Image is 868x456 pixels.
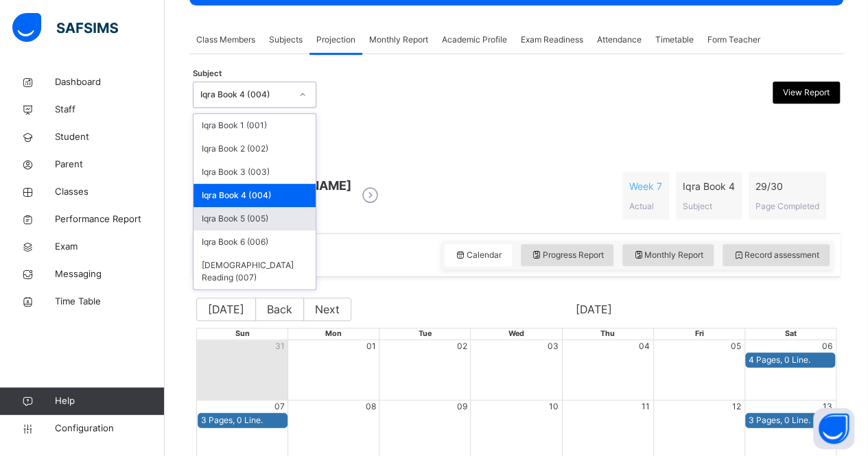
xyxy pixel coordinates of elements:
div: 3 Pages, 0 Line. [201,414,284,427]
button: Open asap [813,408,854,449]
button: [DATE] [196,298,256,321]
span: Subjects [269,34,303,46]
span: Class Members [196,34,255,46]
span: Actual [629,201,654,211]
span: Mon [325,329,342,338]
span: Timetable [655,34,694,46]
span: Academic Profile [442,34,507,46]
div: Iqra Book 5 (005) [193,207,316,230]
span: Monthly Report [369,34,428,46]
div: 4 Pages, 0 Line. [749,354,832,366]
div: Iqra Book 4 (004) [200,88,291,101]
span: Progress Report [531,249,604,261]
div: 3 Pages, 0 Line. [749,414,832,427]
span: 29 / 30 [755,179,819,193]
span: Monthly Report [633,249,703,261]
img: safsims [12,13,118,42]
span: Classes [55,185,165,199]
button: 07 [274,400,285,413]
button: 05 [731,340,741,352]
div: Iqra Book 6 (006) [193,230,316,254]
span: Student [55,130,165,144]
span: Subject [193,68,222,80]
button: 10 [549,400,559,413]
span: Staff [55,103,165,117]
span: Page Completed [755,201,819,211]
span: Time Table [55,295,165,309]
span: Calendar [455,249,502,261]
div: [DEMOGRAPHIC_DATA] Reading (007) [193,254,316,289]
button: Back [255,298,304,321]
button: 12 [732,400,741,413]
button: 11 [642,400,650,413]
button: 09 [457,400,467,413]
button: 04 [639,340,650,352]
span: Iqra Book 4 [683,179,735,193]
span: [DATE] [351,301,836,317]
span: Help [55,394,164,408]
span: Parent [55,158,165,171]
span: Wed [508,329,524,338]
div: Iqra Book 1 (001) [193,114,316,137]
span: Thu [600,329,615,338]
span: Configuration [55,422,164,435]
button: Next [303,298,351,321]
span: Sun [235,329,250,338]
button: 01 [366,340,376,352]
span: Sat [784,329,796,338]
div: Iqra Book 4 (004) [193,184,316,207]
span: Fri [694,329,703,338]
button: 03 [548,340,559,352]
span: Exam [55,240,165,254]
span: Week 7 [629,179,662,193]
span: Tue [419,329,432,338]
button: 06 [822,340,832,352]
div: Iqra Book 2 (002) [193,137,316,160]
span: View Report [783,86,830,99]
button: 31 [275,340,285,352]
div: Iqra Book 3 (003) [193,160,316,184]
span: Attendance [597,34,642,46]
span: Messaging [55,267,165,281]
span: Form Teacher [707,34,760,46]
span: Performance Report [55,213,165,226]
span: Subject [683,201,712,211]
span: Exam Readiness [521,34,583,46]
button: 08 [366,400,376,413]
span: Record assessment [733,249,819,261]
button: 02 [457,340,467,352]
button: 13 [823,400,832,413]
span: Projection [316,34,355,46]
span: Dashboard [55,75,165,89]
